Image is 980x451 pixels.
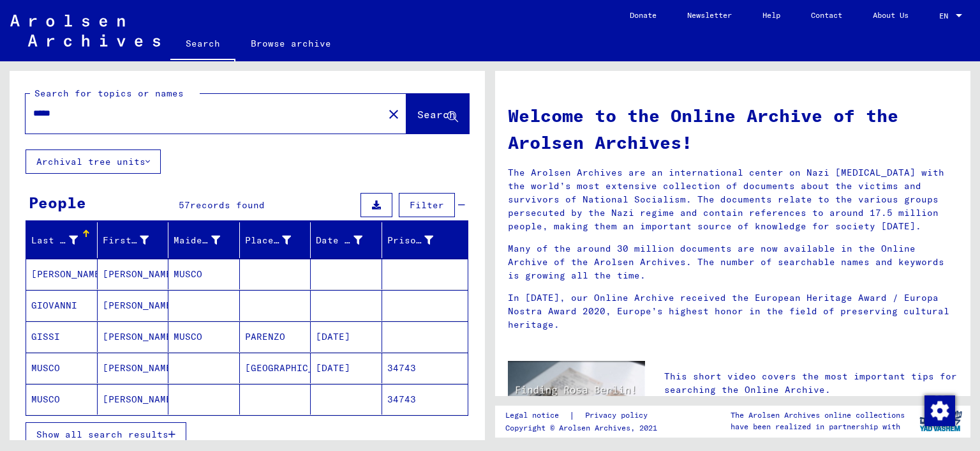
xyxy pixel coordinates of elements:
[10,15,160,47] img: Arolsen_neg.svg
[98,321,169,352] mat-cell: [PERSON_NAME]
[31,230,97,250] div: Last Name
[34,88,184,99] mat-label: Search for topics or names
[508,166,958,233] p: The Arolsen Archives are an international center on Nazi [MEDICAL_DATA] with the world’s most ext...
[103,234,149,247] div: First Name
[731,409,905,421] p: The Arolsen Archives online collections
[399,193,455,217] button: Filter
[245,234,292,247] div: Place of Birth
[29,191,86,214] div: People
[240,222,311,258] mat-header-cell: Place of Birth
[168,321,240,352] mat-cell: MUSCO
[26,321,98,352] mat-cell: GISSI
[508,291,958,332] p: In [DATE], our Online Archive received the European Heritage Award / Europa Nostra Award 2020, Eu...
[168,222,240,258] mat-header-cell: Maiden Name
[664,370,958,397] p: This short video covers the most important tips for searching the Online Archive.
[316,234,362,247] div: Date of Birth
[505,409,663,422] div: |
[31,234,78,247] div: Last Name
[26,222,98,258] mat-header-cell: Last Name
[505,409,569,422] a: Legal notice
[939,11,953,20] span: EN
[98,259,169,289] mat-cell: [PERSON_NAME]
[387,234,434,247] div: Prisoner #
[386,107,401,122] mat-icon: close
[26,149,161,174] button: Archival tree units
[505,422,663,434] p: Copyright © Arolsen Archives, 2021
[26,384,98,415] mat-cell: MUSCO
[240,353,311,383] mat-cell: [GEOGRAPHIC_DATA]
[575,409,663,422] a: Privacy policy
[26,353,98,383] mat-cell: MUSCO
[168,259,240,289] mat-cell: MUSCO
[417,108,456,121] span: Search
[36,429,168,440] span: Show all search results
[731,421,905,432] p: have been realized in partnership with
[26,290,98,321] mat-cell: GIOVANNI
[98,353,169,383] mat-cell: [PERSON_NAME]
[98,290,169,321] mat-cell: [PERSON_NAME]
[98,384,169,415] mat-cell: [PERSON_NAME]
[382,222,468,258] mat-header-cell: Prisoner #
[103,230,168,250] div: First Name
[406,94,469,134] button: Search
[917,405,965,437] img: yv_logo.png
[382,384,468,415] mat-cell: 34743
[311,222,382,258] mat-header-cell: Date of Birth
[382,353,468,383] mat-cell: 34743
[316,230,382,250] div: Date of Birth
[508,242,958,282] p: Many of the around 30 million documents are now available in the Online Archive of the Arolsen Ar...
[98,222,169,258] mat-header-cell: First Name
[174,230,239,250] div: Maiden Name
[190,199,265,211] span: records found
[387,230,453,250] div: Prisoner #
[311,353,382,383] mat-cell: [DATE]
[26,422,186,447] button: Show all search results
[508,102,958,156] h1: Welcome to the Online Archive of the Arolsen Archives!
[170,28,235,61] a: Search
[26,259,98,289] mat-cell: [PERSON_NAME]
[410,199,444,211] span: Filter
[174,234,220,247] div: Maiden Name
[179,199,190,211] span: 57
[311,321,382,352] mat-cell: [DATE]
[924,395,954,425] div: Change consent
[245,230,311,250] div: Place of Birth
[381,101,406,126] button: Clear
[235,28,346,59] a: Browse archive
[924,395,955,426] img: Change consent
[508,361,645,436] img: video.jpg
[240,321,311,352] mat-cell: PARENZO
